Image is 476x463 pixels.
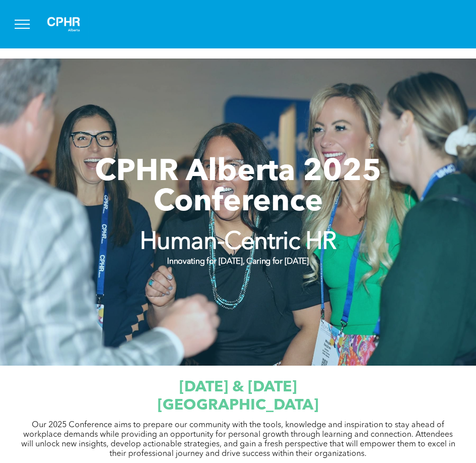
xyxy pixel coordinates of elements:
[157,398,319,413] span: [GEOGRAPHIC_DATA]
[9,11,35,37] button: menu
[167,258,308,266] strong: Innovating for [DATE], Caring for [DATE]
[95,157,382,218] span: CPHR Alberta 2025 Conference
[140,230,337,255] strong: Human-Centric HR
[21,421,455,458] span: Our 2025 Conference aims to prepare our community with the tools, knowledge and inspiration to st...
[179,380,297,395] span: [DATE] & [DATE]
[38,8,89,40] img: A white background with a few lines on it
